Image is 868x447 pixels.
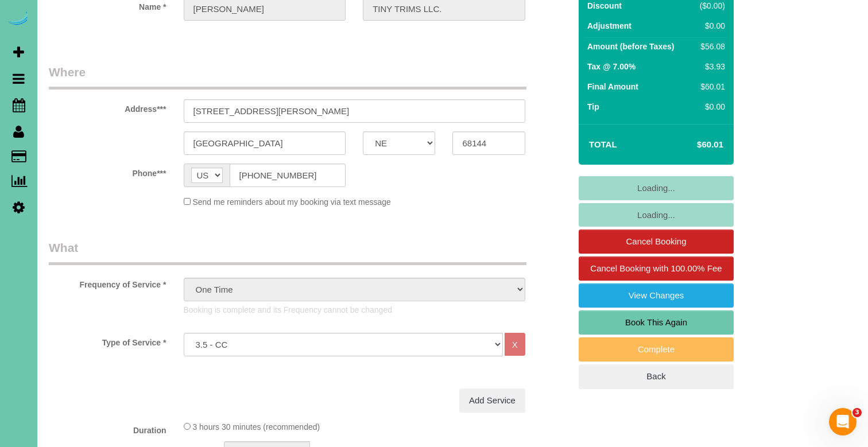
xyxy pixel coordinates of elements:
[40,275,175,290] label: Frequency of Service *
[192,197,391,207] span: Send me reminders about my booking via text message
[49,239,526,265] legend: What
[579,256,734,281] a: Cancel Booking with 100.00% Fee
[184,304,525,316] p: Booking is complete and its Frequency cannot be changed
[587,41,674,52] label: Amount (before Taxes)
[692,41,725,52] div: $56.08
[579,310,734,335] a: Book This Again
[40,333,175,348] label: Type of Service *
[587,20,631,32] label: Adjustment
[459,388,525,413] a: Add Service
[692,101,725,112] div: $0.00
[589,139,617,149] strong: Total
[40,421,175,436] label: Duration
[829,408,857,436] iframe: Intercom live chat
[692,20,725,32] div: $0.00
[587,61,635,72] label: Tax @ 7.00%
[852,408,862,417] span: 3
[587,101,599,112] label: Tip
[692,81,725,92] div: $60.01
[587,81,638,92] label: Final Amount
[49,64,526,90] legend: Where
[692,61,725,72] div: $3.93
[579,364,734,388] a: Back
[590,263,722,273] span: Cancel Booking with 100.00% Fee
[192,422,320,432] span: 3 hours 30 minutes (recommended)
[579,283,734,308] a: View Changes
[7,11,30,28] img: Automaid Logo
[579,230,734,254] a: Cancel Booking
[662,140,723,150] h4: $60.01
